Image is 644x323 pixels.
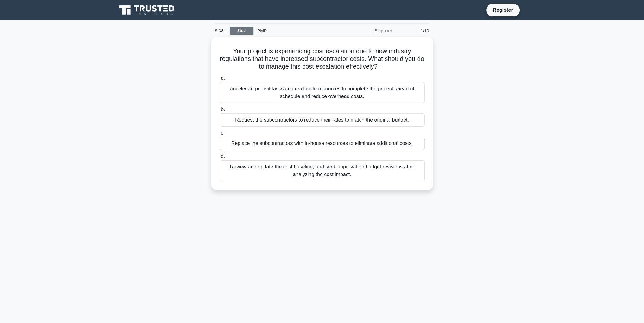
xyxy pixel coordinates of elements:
span: a. [221,76,225,81]
span: d. [221,154,225,159]
div: 9:38 [211,24,230,37]
div: 1/10 [396,24,433,37]
div: PMP [253,24,341,37]
div: Accelerate project tasks and reallocate resources to complete the project ahead of schedule and r... [220,82,425,103]
div: Review and update the cost baseline, and seek approval for budget revisions after analyzing the c... [220,160,425,181]
div: Beginner [341,24,396,37]
a: Stop [230,27,253,35]
span: b. [221,107,225,112]
a: Register [489,6,517,14]
h5: Your project is experiencing cost escalation due to new industry regulations that have increased ... [219,47,425,71]
span: c. [221,130,225,135]
div: Replace the subcontractors with in-house resources to eliminate additional costs. [220,137,425,150]
div: Request the subcontractors to reduce their rates to match the original budget. [220,113,425,127]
